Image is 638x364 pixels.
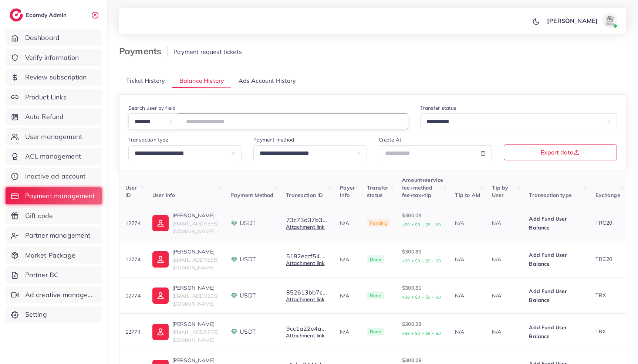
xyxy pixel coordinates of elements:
p: N/A [455,219,480,228]
p: N/A [340,291,355,300]
button: Export data [504,144,617,160]
p: N/A [492,291,517,300]
span: USDT [240,327,256,336]
a: Attachment link [286,260,324,266]
span: Amount+service fee+method fee+tax+tip [402,177,443,198]
span: [EMAIL_ADDRESS][DOMAIN_NAME] [172,329,219,343]
p: [PERSON_NAME] [172,247,219,256]
div: TRC20 [595,219,620,227]
p: [PERSON_NAME] [172,211,219,220]
a: Verify information [6,49,102,66]
span: Setting [25,310,47,319]
a: Auto Refund [6,108,102,125]
span: [EMAIL_ADDRESS][DOMAIN_NAME] [172,293,219,307]
span: Transfer status [367,184,388,198]
h2: Ecomdy Admin [26,11,68,18]
span: User management [25,132,82,142]
label: Search user by field [128,104,175,112]
img: ic-user-info.36bf1079.svg [152,288,169,304]
p: N/A [455,255,480,264]
p: N/A [492,255,517,264]
span: Tip by User [492,184,508,198]
p: [PERSON_NAME] [172,283,219,292]
img: ic-user-info.36bf1079.svg [152,251,169,268]
a: Payment management [6,187,102,204]
label: Transfer status [420,104,456,112]
span: Ads Account History [239,76,296,85]
button: 73c73d37b3... [286,217,327,223]
span: Gift code [25,211,53,221]
p: Add Fund User Balance [529,323,584,341]
p: $300.09 [402,211,443,229]
img: payment [230,292,238,299]
span: Partner BC [25,270,59,280]
img: ic-user-info.36bf1079.svg [152,324,169,340]
a: Attachment link [286,224,324,230]
span: Done [367,292,384,300]
p: [PERSON_NAME] [172,320,219,329]
span: USDT [240,291,256,300]
span: Transaction ID [286,192,323,198]
img: logo [10,8,23,21]
span: Payment management [25,191,95,201]
a: Attachment link [286,296,324,303]
a: Partner management [6,227,102,244]
span: USDT [240,219,256,227]
span: Ticket History [126,76,165,85]
p: [PERSON_NAME] [547,16,598,25]
span: Auto Refund [25,112,64,122]
span: USDT [240,255,256,263]
a: Gift code [6,207,102,224]
div: TRX [595,328,620,335]
span: Product Links [25,92,67,102]
span: Tip to AM [455,192,480,198]
button: 9cc1a22e4a... [286,325,326,332]
span: Done [367,255,384,263]
span: User info [152,192,175,198]
span: Market Package [25,251,75,260]
span: [EMAIL_ADDRESS][DOMAIN_NAME] [172,220,219,234]
span: Ad creative management [25,290,96,300]
img: payment [230,256,238,263]
p: Add Fund User Balance [529,214,584,232]
p: N/A [455,291,480,300]
img: avatar [602,13,617,28]
p: 12774 [125,255,141,264]
p: $300.80 [402,247,443,265]
span: Payer Info [340,184,355,198]
span: [EMAIL_ADDRESS][DOMAIN_NAME] [172,256,219,271]
img: ic-user-info.36bf1079.svg [152,215,169,231]
a: logoEcomdy Admin [10,8,68,21]
p: $300.81 [402,283,443,302]
span: Exchange [595,192,620,198]
p: Add Fund User Balance [529,251,584,268]
span: Pending [367,219,390,227]
p: Add Fund User Balance [529,287,584,305]
p: 12774 [125,219,141,228]
span: Payment request tickets [173,48,242,55]
p: 12774 [125,327,141,336]
span: Balance History [179,76,224,85]
label: Transaction type [128,136,168,143]
label: Payment method [253,136,294,143]
small: +$9 + $0 + $9 + $0 [402,331,441,336]
img: payment [230,220,238,227]
span: User ID [125,184,137,198]
span: Transaction type [529,192,572,198]
a: Attachment link [286,332,324,339]
p: N/A [340,255,355,264]
a: Product Links [6,89,102,106]
a: Review subscription [6,69,102,86]
p: N/A [340,327,355,336]
a: ACL management [6,148,102,165]
span: Dashboard [25,33,60,42]
small: +$9 + $0 + $9 + $0 [402,222,441,227]
span: Review subscription [25,72,87,82]
a: Market Package [6,247,102,264]
div: TRX [595,292,620,299]
label: Create At [379,136,401,143]
div: TRC20 [595,255,620,263]
span: Payment Method [230,192,273,198]
p: N/A [492,327,517,336]
h3: Payments [119,46,168,57]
